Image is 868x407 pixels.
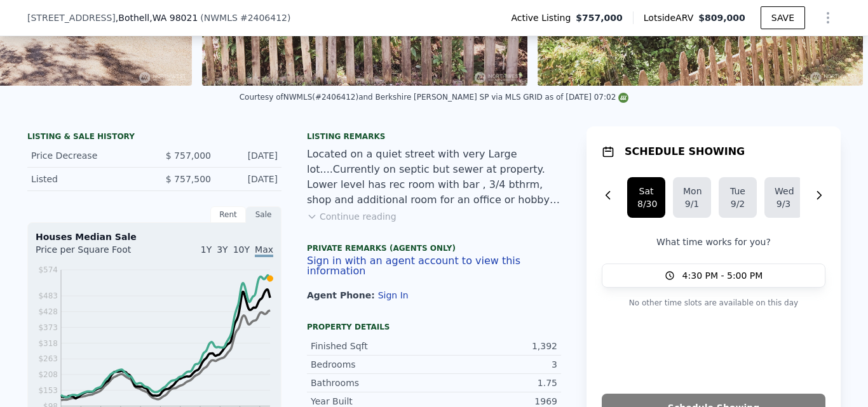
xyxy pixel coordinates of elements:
[38,386,58,395] tspan: $153
[761,6,805,29] button: SAVE
[764,177,803,218] button: Wed9/3
[434,340,557,352] div: 1,392
[311,340,434,352] div: Finished Sqft
[210,206,246,223] div: Rent
[644,11,698,24] span: Lotside ARV
[775,185,792,197] div: Wed
[221,149,278,162] div: [DATE]
[166,174,211,184] span: $ 757,500
[775,197,792,210] div: 9/3
[204,13,238,23] span: NWMLS
[166,150,211,161] span: $ 757,000
[27,11,116,24] span: [STREET_ADDRESS]
[719,177,757,218] button: Tue9/2
[434,358,557,371] div: 3
[729,185,747,197] div: Tue
[625,144,745,159] h1: SCHEDULE SHOWING
[627,177,665,218] button: Sat8/30
[38,339,58,348] tspan: $318
[221,173,278,185] div: [DATE]
[307,290,378,300] span: Agent Phone:
[378,290,409,300] button: Sign In
[36,243,154,264] div: Price per Square Foot
[618,93,628,103] img: NWMLS Logo
[116,11,198,24] span: , Bothell
[434,377,557,389] div: 1.75
[38,307,58,316] tspan: $428
[307,243,561,256] div: Private Remarks (Agents Only)
[815,5,841,30] button: Show Options
[307,147,561,208] div: Located on a quiet street with very Large lot....Currently on septic but sewer at property. Lower...
[602,264,825,288] button: 4:30 PM - 5:00 PM
[729,197,747,210] div: 9/2
[311,377,434,389] div: Bathrooms
[31,149,144,162] div: Price Decrease
[38,265,58,274] tspan: $574
[240,93,629,102] div: Courtesy of NWMLS (#2406412) and Berkshire [PERSON_NAME] SP via MLS GRID as of [DATE] 07:02
[637,197,655,210] div: 8/30
[149,13,198,23] span: , WA 98021
[698,13,745,23] span: $809,000
[602,295,825,310] p: No other time slots are available on this day
[307,210,397,223] button: Continue reading
[576,11,623,24] span: $757,000
[246,206,281,223] div: Sale
[311,358,434,371] div: Bedrooms
[307,256,561,276] button: Sign in with an agent account to view this information
[602,236,825,248] p: What time works for you?
[200,11,290,24] div: ( )
[27,131,281,144] div: LISTING & SALE HISTORY
[201,244,212,255] span: 1Y
[682,269,763,282] span: 4:30 PM - 5:00 PM
[38,291,58,300] tspan: $483
[673,177,711,218] button: Mon9/1
[217,244,227,255] span: 3Y
[38,354,58,363] tspan: $263
[38,323,58,332] tspan: $373
[511,11,576,24] span: Active Listing
[683,185,701,197] div: Mon
[31,173,144,185] div: Listed
[637,185,655,197] div: Sat
[38,370,58,379] tspan: $208
[307,322,561,332] div: Property details
[233,244,250,255] span: 10Y
[307,131,561,142] div: Listing remarks
[36,230,273,243] div: Houses Median Sale
[240,13,287,23] span: # 2406412
[255,244,273,257] span: Max
[683,197,701,210] div: 9/1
